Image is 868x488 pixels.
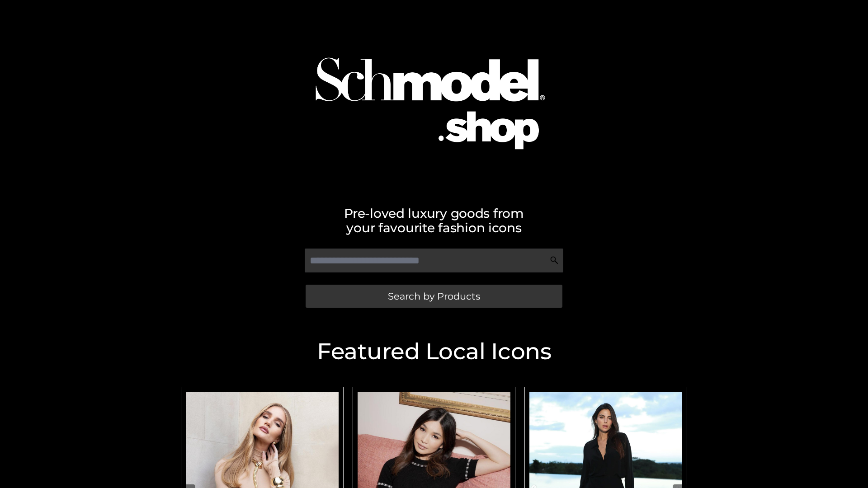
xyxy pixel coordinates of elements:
a: Search by Products [306,285,562,308]
h2: Featured Local Icons​ [176,340,692,363]
h2: Pre-loved luxury goods from your favourite fashion icons [176,206,692,235]
img: Search Icon [550,256,559,265]
span: Search by Products [388,291,480,301]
